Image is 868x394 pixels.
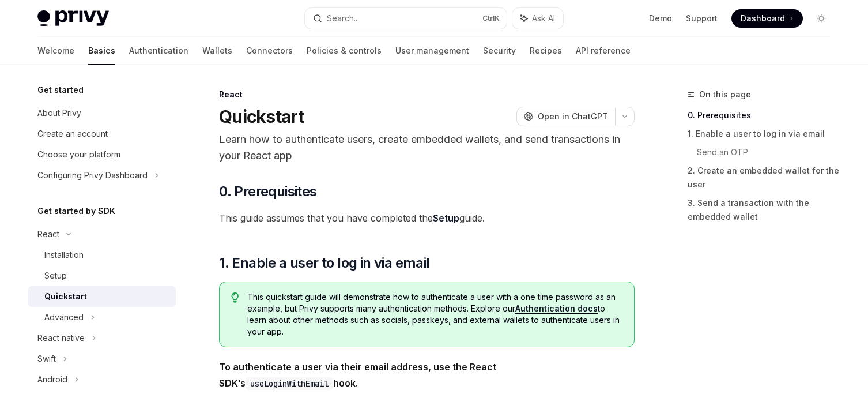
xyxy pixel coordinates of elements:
a: Connectors [246,37,293,65]
code: useLoginWithEmail [246,377,333,390]
a: Dashboard [731,9,803,28]
h1: Quickstart [219,106,304,127]
button: Toggle dark mode [812,9,831,28]
a: Basics [88,37,115,65]
a: 0. Prerequisites [688,106,840,125]
h5: Get started by SDK [37,204,115,218]
span: 1. Enable a user to log in via email [219,254,429,272]
div: Choose your platform [37,148,120,162]
button: Ask AI [512,8,563,29]
a: Create an account [28,123,176,144]
span: This quickstart guide will demonstrate how to authenticate a user with a one time password as an ... [247,291,622,337]
span: Ask AI [532,13,555,24]
svg: Tip [231,292,239,303]
a: Setup [433,212,459,224]
a: Send an OTP [697,143,840,162]
div: Advanced [44,310,84,324]
a: User management [395,37,469,65]
a: Setup [28,265,176,286]
strong: To authenticate a user via their email address, use the React SDK’s hook. [219,361,496,389]
div: Create an account [37,127,108,141]
a: Demo [649,13,672,24]
span: Dashboard [741,13,785,24]
a: 2. Create an embedded wallet for the user [688,162,840,194]
a: Authentication [129,37,188,65]
span: This guide assumes that you have completed the guide. [219,210,635,226]
p: Learn how to authenticate users, create embedded wallets, and send transactions in your React app [219,132,635,164]
a: 3. Send a transaction with the embedded wallet [688,194,840,226]
div: Quickstart [44,290,87,303]
div: Search... [327,12,359,25]
a: Welcome [37,37,74,65]
a: API reference [576,37,631,65]
a: Recipes [530,37,562,65]
a: 1. Enable a user to log in via email [688,125,840,143]
span: Open in ChatGPT [538,111,608,122]
div: React [219,89,635,100]
a: Installation [28,245,176,265]
div: Configuring Privy Dashboard [37,168,148,182]
a: Authentication docs [515,303,598,314]
h5: Get started [37,83,84,97]
a: Support [686,13,718,24]
span: Ctrl K [482,14,500,23]
div: Setup [44,269,67,283]
span: On this page [699,88,751,102]
div: Swift [37,352,56,366]
a: Security [483,37,516,65]
div: Android [37,373,67,387]
span: 0. Prerequisites [219,182,316,201]
div: React native [37,331,85,345]
a: Policies & controls [307,37,382,65]
a: About Privy [28,103,176,123]
div: About Privy [37,106,81,120]
button: Open in ChatGPT [516,107,615,126]
img: light logo [37,10,109,27]
a: Choose your platform [28,144,176,165]
div: React [37,227,59,241]
div: Installation [44,248,84,262]
button: Search...CtrlK [305,8,507,29]
a: Quickstart [28,286,176,307]
a: Wallets [202,37,232,65]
